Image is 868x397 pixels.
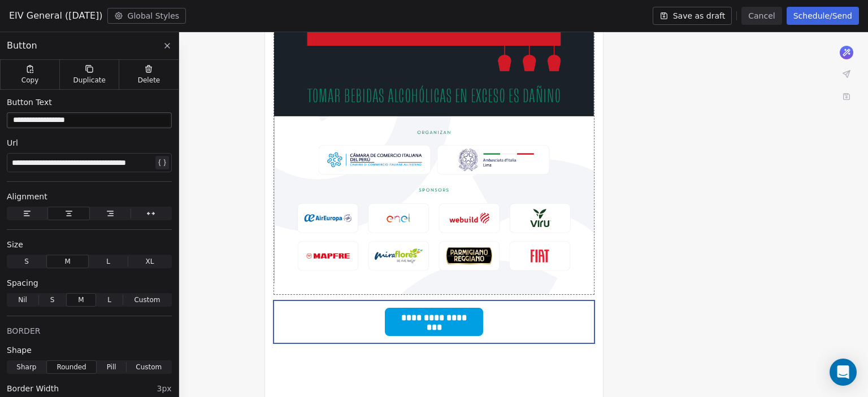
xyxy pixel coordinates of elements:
[787,7,859,25] button: Schedule/Send
[21,76,39,85] span: Copy
[73,76,106,85] span: Duplicate
[107,295,111,305] span: L
[7,39,37,53] span: Button
[7,383,59,394] span: Border Width
[145,256,154,267] span: XL
[653,7,732,25] button: Save as draft
[7,137,18,149] span: Url
[107,362,116,372] span: Pill
[830,359,857,386] div: Open Intercom Messenger
[7,97,52,108] span: Button Text
[107,8,186,24] button: Global Styles
[16,362,36,372] span: Sharp
[7,277,38,289] span: Spacing
[106,256,110,267] span: L
[741,7,782,25] button: Cancel
[134,295,160,305] span: Custom
[9,9,103,23] span: EIV General ([DATE])
[18,295,27,305] span: Nil
[7,344,32,356] span: Shape
[7,325,172,337] div: BORDER
[138,76,160,85] span: Delete
[50,295,55,305] span: S
[7,239,23,250] span: Size
[157,383,172,394] span: 3px
[24,256,29,267] span: S
[136,362,162,372] span: Custom
[7,191,47,202] span: Alignment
